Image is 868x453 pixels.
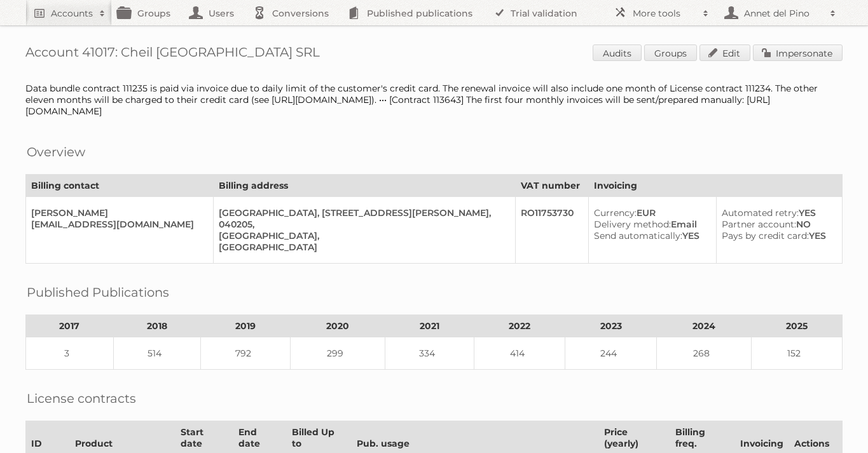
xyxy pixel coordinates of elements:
[751,337,842,370] td: 152
[594,219,705,230] div: Email
[741,7,823,20] h2: Annet del Pino
[644,44,697,61] a: Groups
[31,207,203,219] div: [PERSON_NAME]
[31,219,203,230] div: [EMAIL_ADDRESS][DOMAIN_NAME]
[201,315,290,337] th: 2019
[385,337,474,370] td: 334
[27,142,85,161] h2: Overview
[593,44,642,61] a: Audits
[656,337,751,370] td: 268
[594,219,671,230] span: Delivery method:
[751,315,842,337] th: 2025
[213,175,515,197] th: Billing address
[113,337,201,370] td: 514
[113,315,201,337] th: 2018
[474,337,565,370] td: 414
[219,230,505,241] div: [GEOGRAPHIC_DATA],
[219,219,505,230] div: 040205,
[594,207,705,219] div: EUR
[565,337,656,370] td: 244
[51,7,93,20] h2: Accounts
[515,197,588,264] td: RO11753730
[722,230,832,241] div: YES
[699,44,750,61] a: Edit
[219,241,505,253] div: [GEOGRAPHIC_DATA]
[594,230,682,241] span: Send automatically:
[219,207,505,219] div: [GEOGRAPHIC_DATA], [STREET_ADDRESS][PERSON_NAME],
[26,175,214,197] th: Billing contact
[722,207,799,219] span: Automated retry:
[589,175,843,197] th: Invoicing
[290,315,385,337] th: 2020
[633,7,696,20] h2: More tools
[594,230,705,241] div: YES
[290,337,385,370] td: 299
[474,315,565,337] th: 2022
[722,230,809,241] span: Pays by credit card:
[565,315,656,337] th: 2023
[656,315,751,337] th: 2024
[722,219,832,230] div: NO
[385,315,474,337] th: 2021
[753,44,843,61] a: Impersonate
[26,337,114,370] td: 3
[25,83,843,117] div: Data bundle contract 111235 is paid via invoice due to daily limit of the customer's credit card....
[722,219,796,230] span: Partner account:
[25,44,843,64] h1: Account 41017: Cheil [GEOGRAPHIC_DATA] SRL
[27,283,169,302] h2: Published Publications
[515,175,588,197] th: VAT number
[27,389,136,408] h2: License contracts
[594,207,637,219] span: Currency:
[722,207,832,219] div: YES
[26,315,114,337] th: 2017
[201,337,290,370] td: 792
